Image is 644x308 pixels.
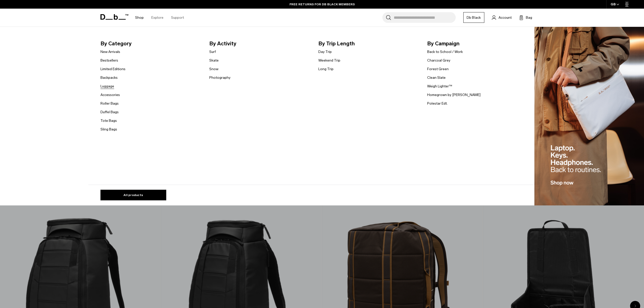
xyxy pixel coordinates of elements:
[100,58,118,63] a: Bestsellers
[526,15,532,20] span: Bag
[427,49,463,54] a: Back to School / Work
[492,14,512,21] a: Account
[151,9,163,27] a: Explore
[427,75,446,80] a: Clean Slate
[427,66,449,72] a: Forest Green
[209,49,216,54] a: Surf
[289,2,355,7] a: FREE RETURNS FOR DB BLACK MEMBERS
[427,92,481,98] a: Homegrown by [PERSON_NAME]
[498,15,512,20] span: Account
[131,9,188,27] nav: Main Navigation
[318,58,340,63] a: Weekend Trip
[427,58,450,63] a: Charcoal Grey
[519,14,532,21] button: Bag
[135,9,144,27] a: Shop
[100,49,120,54] a: New Arrivals
[318,40,419,48] span: By Trip Length
[100,101,119,106] a: Roller Bags
[427,84,452,89] a: Weigh Lighter™
[171,9,184,27] a: Support
[463,12,484,23] a: Db Black
[100,190,166,200] a: All products
[100,109,119,115] a: Duffel Bags
[100,40,201,48] span: By Category
[100,66,126,72] a: Limited Editions
[427,40,528,48] span: By Campaign
[100,127,117,132] a: Sling Bags
[209,40,310,48] span: By Activity
[100,92,120,98] a: Accessories
[318,66,334,72] a: Long Trip
[209,58,219,63] a: Skate
[100,84,114,89] a: Luggage
[209,75,231,80] a: Photography
[209,66,218,72] a: Snow
[100,118,117,123] a: Tote Bags
[100,75,118,80] a: Backpacks
[318,49,332,54] a: Day Trip
[427,101,448,106] a: Polestar Edt.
